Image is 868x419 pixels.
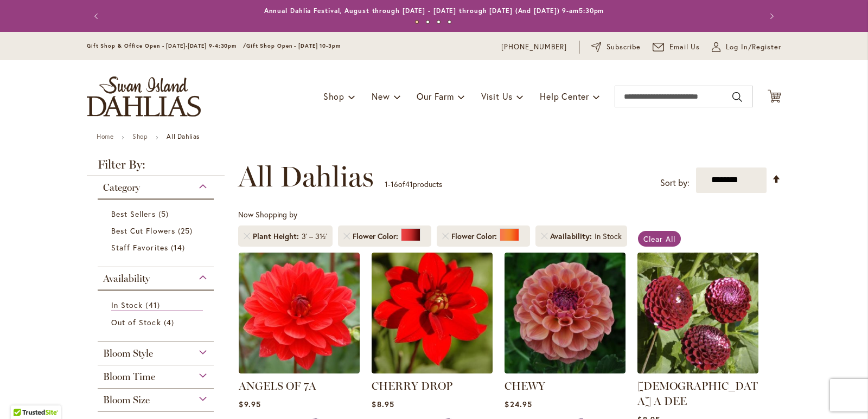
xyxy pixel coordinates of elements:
[607,42,641,53] span: Subscribe
[653,42,700,53] a: Email Us
[385,179,388,189] span: 1
[372,379,452,392] a: CHERRY DROP
[391,179,398,189] span: 16
[372,365,493,376] a: CHERRY DROP
[343,233,350,240] a: Remove Flower Color Red
[111,300,143,310] span: In Stock
[264,7,604,15] a: Annual Dahlia Festival, August through [DATE] - [DATE] through [DATE] (And [DATE]) 9-am5:30pm
[158,208,171,220] span: 5
[505,365,626,376] a: CHEWY
[87,159,225,176] strong: Filter By:
[111,209,156,219] span: Best Sellers
[372,253,493,373] img: CHERRY DROP
[239,379,316,392] a: ANGELS OF 7A
[238,160,374,193] span: All Dahlias
[669,42,700,53] span: Email Us
[505,379,545,392] a: CHEWY
[238,209,297,220] span: Now Shopping by
[660,173,690,193] label: Sort by:
[323,91,344,102] span: Shop
[643,234,675,244] span: Clear All
[712,42,781,53] a: Log In/Register
[385,176,442,193] p: - of products
[111,208,203,220] a: Best Sellers
[167,132,200,140] strong: All Dahlias
[87,5,108,27] button: Previous
[541,233,547,240] a: Remove Availability In Stock
[637,365,758,376] a: CHICK A DEE
[103,182,140,194] span: Category
[253,231,302,242] span: Plant Height
[87,42,246,49] span: Gift Shop & Office Open - [DATE]-[DATE] 9-4:30pm /
[437,20,441,24] button: 3 of 4
[145,299,162,311] span: 41
[372,399,394,409] span: $8.95
[103,394,150,406] span: Bloom Size
[442,233,449,240] a: Remove Flower Color Orange/Peach
[415,20,419,24] button: 1 of 4
[111,225,175,236] span: Best Cut Flowers
[239,399,260,409] span: $9.95
[501,42,567,53] a: [PHONE_NUMBER]
[111,242,168,253] span: Staff Favorites
[591,42,641,53] a: Subscribe
[178,225,195,236] span: 25
[103,347,153,359] span: Bloom Style
[505,253,626,373] img: CHEWY
[97,132,113,140] a: Home
[448,20,451,24] button: 4 of 4
[550,231,595,242] span: Availability
[417,91,454,102] span: Our Farm
[372,91,390,102] span: New
[540,91,589,102] span: Help Center
[726,42,781,53] span: Log In/Register
[353,231,401,242] span: Flower Color
[481,91,513,102] span: Visit Us
[405,179,413,189] span: 41
[637,253,758,373] img: CHICK A DEE
[111,225,203,236] a: Best Cut Flowers
[302,231,327,242] div: 3' – 3½'
[759,5,781,27] button: Next
[132,132,148,140] a: Shop
[595,231,622,242] div: In Stock
[451,231,500,242] span: Flower Color
[246,42,341,49] span: Gift Shop Open - [DATE] 10-3pm
[244,233,250,240] a: Remove Plant Height 3' – 3½'
[239,253,360,373] img: ANGELS OF 7A
[111,317,161,327] span: Out of Stock
[111,242,203,253] a: Staff Favorites
[87,76,201,117] a: store logo
[171,242,188,253] span: 14
[426,20,430,24] button: 2 of 4
[637,379,758,408] a: [DEMOGRAPHIC_DATA] A DEE
[103,273,150,285] span: Availability
[505,399,532,409] span: $24.95
[111,299,203,311] a: In Stock 41
[239,365,360,376] a: ANGELS OF 7A
[8,381,39,411] iframe: Launch Accessibility Center
[164,317,177,328] span: 4
[638,231,681,247] a: Clear All
[103,371,155,383] span: Bloom Time
[111,317,203,328] a: Out of Stock 4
